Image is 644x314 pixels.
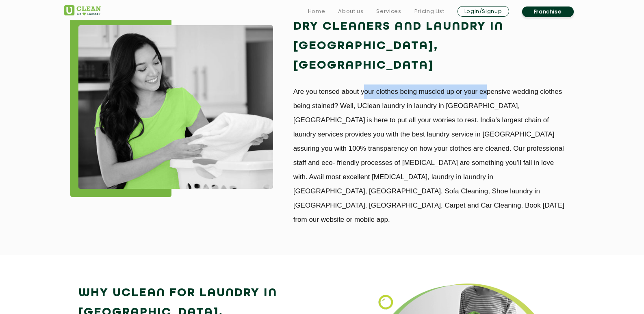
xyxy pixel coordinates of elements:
p: Are you tensed about your clothes being muscled up or your expensive wedding clothes being staine... [293,84,566,227]
img: store_pg_img.jpg [78,25,273,189]
a: Franchise [522,6,574,17]
a: Services [376,6,401,16]
a: Home [308,6,325,16]
h2: Dry Cleaners and Laundry in [GEOGRAPHIC_DATA], [GEOGRAPHIC_DATA] [293,17,566,76]
a: Pricing List [414,6,445,16]
a: About us [338,6,363,16]
a: Login/Signup [458,6,509,17]
img: UClean Laundry and Dry Cleaning [64,5,101,15]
